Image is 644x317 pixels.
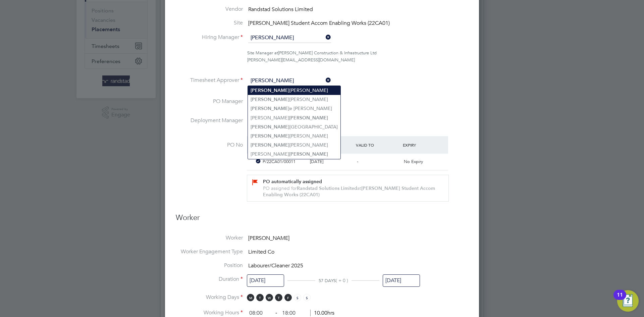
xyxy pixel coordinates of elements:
input: Select one [247,274,284,287]
input: Select one [383,274,420,287]
div: No Expiry [401,156,448,167]
div: P/22CA01/00011 [260,156,307,167]
span: ‐ [274,310,278,316]
label: Timesheet Approver [176,77,243,84]
span: Labourer/Cleaner 2025 [248,262,303,269]
label: Working Days [176,294,243,301]
span: W [266,294,273,301]
span: S [303,294,311,301]
label: PO No [176,142,243,149]
div: PO assigned for at [263,185,440,198]
span: Limited Co [248,249,274,255]
span: [PERSON_NAME] Construction & Infrastructure Ltd [278,50,377,56]
b: [PERSON_NAME] [251,88,289,93]
span: Site Manager at [247,50,278,56]
span: T [275,294,282,301]
li: [PERSON_NAME] [248,86,340,95]
span: Randstad Solutions Limited [248,6,313,13]
input: Search for... [248,76,331,86]
b: PO automatically assigned [263,179,322,184]
b: [PERSON_NAME] [251,142,289,148]
span: T [256,294,264,301]
span: 57 DAYS [319,278,336,283]
span: [PERSON_NAME] Student Accom Enabling Works (22CA01) [248,20,390,27]
li: e [PERSON_NAME] [248,104,340,113]
li: [PERSON_NAME] [248,95,340,104]
div: Expiry [401,139,448,151]
div: [PERSON_NAME][EMAIL_ADDRESS][DOMAIN_NAME] [247,57,468,64]
label: Duration [176,276,243,283]
b: [PERSON_NAME] [251,97,289,102]
label: Hiring Manager [176,34,243,41]
b: [PERSON_NAME] [289,151,328,157]
b: [PERSON_NAME] [251,106,289,111]
span: F [284,294,292,301]
label: PO Manager [176,98,243,105]
b: [PERSON_NAME] [251,133,289,139]
input: Search for... [248,33,331,43]
b: [PERSON_NAME] Student Accom Enabling Works (22CA01) [263,186,435,198]
li: [PERSON_NAME] [248,113,340,122]
label: Position [176,262,243,269]
label: Deployment Manager [176,117,243,124]
li: [PERSON_NAME] [248,150,340,159]
li: [PERSON_NAME] [248,131,340,141]
span: 10.00hrs [310,310,334,316]
label: Worker Engagement Type [176,248,243,255]
button: Open Resource Center, 11 new notifications [617,290,639,312]
label: Site [176,19,243,27]
div: Valid To [354,139,401,151]
div: [DATE] [307,156,354,167]
label: Vendor [176,6,243,13]
span: [PERSON_NAME] [248,235,289,242]
li: [GEOGRAPHIC_DATA] [248,122,340,131]
span: S [294,294,301,301]
span: M [247,294,254,301]
h3: Worker [176,213,468,228]
div: - [354,156,401,167]
div: 11 [617,295,623,304]
b: Randstad Solutions Limited [297,186,357,191]
li: [PERSON_NAME] [248,141,340,150]
span: ( + 0 ) [336,277,348,283]
b: [PERSON_NAME] [251,124,289,130]
label: Worker [176,234,243,242]
b: [PERSON_NAME] [289,115,328,121]
label: Working Hours [176,309,243,316]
